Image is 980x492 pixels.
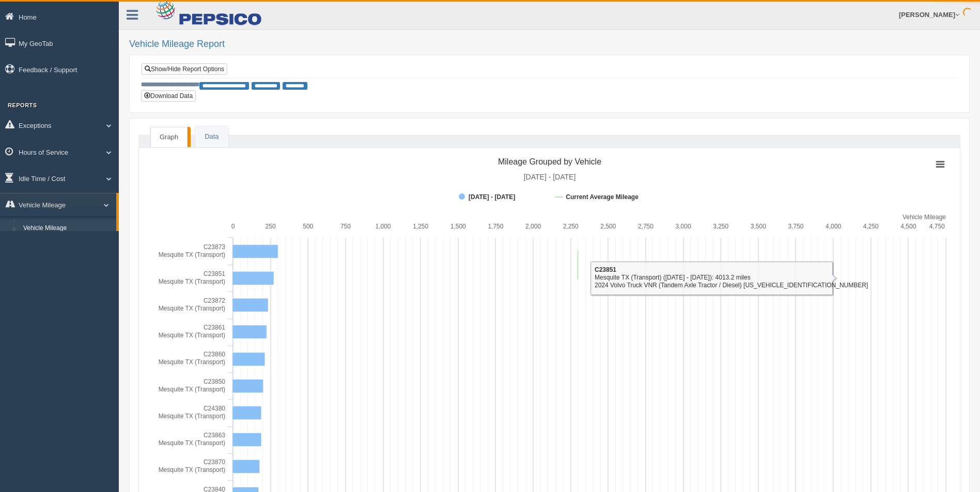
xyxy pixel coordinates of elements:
[231,223,235,230] text: 0
[159,413,225,420] tspan: Mesquite TX (Transport)
[469,193,515,201] tspan: [DATE] - [DATE]
[450,223,466,230] text: 1,500
[204,458,225,466] tspan: C23870
[19,219,116,238] a: Vehicle Mileage
[638,223,654,230] text: 2,750
[498,157,601,166] tspan: Mileage Grouped by Vehicle
[141,90,196,102] button: Download Data
[376,223,391,230] text: 1,000
[159,358,225,366] tspan: Mesquite TX (Transport)
[159,466,225,473] tspan: Mesquite TX (Transport)
[129,39,970,50] h2: Vehicle Mileage Report
[713,223,728,230] text: 3,250
[863,223,879,230] text: 4,250
[142,63,227,75] a: Show/Hide Report Options
[929,223,945,230] text: 4,750
[204,432,225,439] tspan: C23863
[204,297,225,304] tspan: C23872
[204,324,225,331] tspan: C23861
[159,439,225,447] tspan: Mesquite TX (Transport)
[266,223,276,230] text: 250
[204,270,225,277] tspan: C23851
[600,223,616,230] text: 2,500
[751,223,766,230] text: 3,500
[525,223,541,230] text: 2,000
[204,351,225,358] tspan: C23860
[159,278,225,285] tspan: Mesquite TX (Transport)
[788,223,803,230] text: 3,750
[303,223,313,230] text: 500
[159,332,225,339] tspan: Mesquite TX (Transport)
[900,223,916,230] text: 4,500
[159,386,225,393] tspan: Mesquite TX (Transport)
[150,127,188,147] a: Graph
[159,305,225,312] tspan: Mesquite TX (Transport)
[903,214,946,221] tspan: Vehicle Mileage
[204,378,225,385] tspan: C23850
[204,405,225,412] tspan: C24380
[204,243,225,251] tspan: C23873
[826,223,841,230] text: 4,000
[413,223,428,230] text: 1,250
[340,223,351,230] text: 750
[195,126,228,147] a: Data
[524,173,576,181] tspan: [DATE] - [DATE]
[676,223,691,230] text: 3,000
[566,193,639,201] tspan: Current Average Mileage
[488,223,503,230] text: 1,750
[563,223,579,230] text: 2,250
[159,251,225,258] tspan: Mesquite TX (Transport)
